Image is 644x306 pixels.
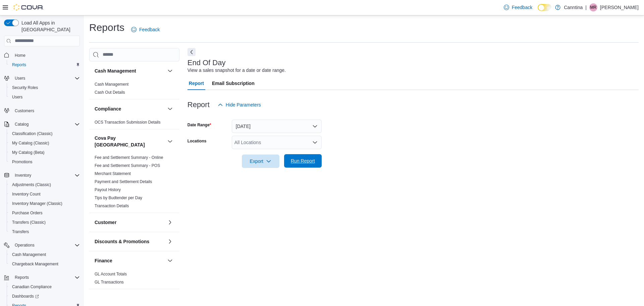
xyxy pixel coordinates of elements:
[291,158,315,164] span: Run Report
[7,218,83,227] button: Transfers (Classic)
[9,148,80,157] span: My Catalog (Beta)
[95,171,131,176] span: Merchant Statement
[9,209,45,217] a: Purchase Orders
[215,98,264,112] button: Hide Parameters
[589,3,597,11] div: Matthew Reddy
[12,120,80,128] span: Catalog
[538,4,552,11] input: Dark Mode
[15,275,29,280] span: Reports
[95,90,125,95] a: Cash Out Details
[9,181,54,189] a: Adjustments (Classic)
[9,84,41,92] a: Security Roles
[187,48,196,56] button: Next
[9,251,49,259] a: Cash Management
[95,179,152,184] span: Payment and Settlement Details
[12,210,43,216] span: Purchase Orders
[9,218,80,226] span: Transfers (Classic)
[12,273,80,281] span: Reports
[95,203,129,209] span: Transaction Details
[9,181,80,189] span: Adjustments (Classic)
[95,257,112,264] h3: Finance
[15,173,31,178] span: Inventory
[95,155,163,160] a: Fee and Settlement Summary - Online
[7,250,83,259] button: Cash Management
[585,3,587,11] p: |
[15,108,34,114] span: Customers
[564,3,583,11] p: Canntina
[89,154,179,213] div: Cova Pay [GEOGRAPHIC_DATA]
[95,195,142,201] span: Tips by Budtender per Day
[9,158,80,166] span: Promotions
[12,171,80,179] span: Inventory
[7,138,83,148] button: My Catalog (Classic)
[7,227,83,236] button: Transfers
[12,182,51,187] span: Adjustments (Classic)
[95,163,160,168] a: Fee and Settlement Summary - POS
[1,273,83,282] button: Reports
[7,129,83,138] button: Classification (Classic)
[9,93,25,101] a: Users
[12,159,33,165] span: Promotions
[9,148,47,157] a: My Catalog (Beta)
[95,135,165,148] button: Cova Pay [GEOGRAPHIC_DATA]
[9,292,80,300] span: Dashboards
[1,74,83,83] button: Users
[15,53,25,58] span: Home
[7,189,83,199] button: Inventory Count
[9,260,80,268] span: Chargeback Management
[9,228,32,236] a: Transfers
[9,283,54,291] a: Canadian Compliance
[12,261,58,267] span: Chargeback Management
[9,283,80,291] span: Canadian Compliance
[128,23,162,36] a: Feedback
[7,180,83,189] button: Adjustments (Classic)
[95,219,116,226] h3: Customer
[89,80,179,99] div: Cash Management
[12,106,80,115] span: Customers
[1,171,83,180] button: Inventory
[12,220,46,225] span: Transfers (Classic)
[12,273,32,281] button: Reports
[9,158,35,166] a: Promotions
[9,228,80,236] span: Transfers
[12,150,45,155] span: My Catalog (Beta)
[89,118,179,129] div: Compliance
[9,200,80,208] span: Inventory Manager (Classic)
[9,218,48,226] a: Transfers (Classic)
[242,155,279,168] button: Export
[95,105,121,112] h3: Compliance
[95,171,131,176] a: Merchant Statement
[9,190,80,198] span: Inventory Count
[284,154,322,168] button: Run Report
[95,280,124,285] a: GL Transactions
[95,68,165,74] button: Cash Management
[95,238,165,245] button: Discounts & Promotions
[9,209,80,217] span: Purchase Orders
[95,179,152,184] a: Payment and Settlement Details
[95,82,128,87] a: Cash Management
[12,252,46,257] span: Cash Management
[95,279,124,285] span: GL Transactions
[12,94,22,100] span: Users
[7,259,83,269] button: Chargeback Management
[166,257,174,265] button: Finance
[95,163,160,168] span: Fee and Settlement Summary - POS
[9,139,80,147] span: My Catalog (Classic)
[12,241,37,249] button: Operations
[9,130,55,138] a: Classification (Classic)
[12,62,26,68] span: Reports
[95,120,161,125] a: OCS Transaction Submission Details
[312,140,318,145] button: Open list of options
[95,82,128,87] span: Cash Management
[95,272,127,276] a: GL Account Totals
[12,107,37,115] a: Customers
[12,74,80,82] span: Users
[9,292,42,300] a: Dashboards
[95,120,161,125] span: OCS Transaction Submission Details
[12,51,28,59] a: Home
[1,106,83,116] button: Customers
[166,105,174,113] button: Compliance
[189,77,204,90] span: Report
[12,171,34,179] button: Inventory
[12,120,31,128] button: Catalog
